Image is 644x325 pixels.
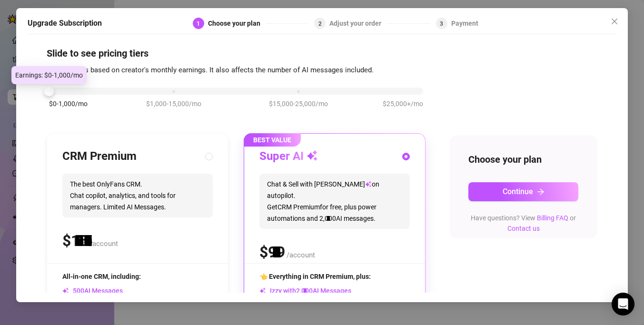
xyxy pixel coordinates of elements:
h3: Super AI [259,149,318,164]
span: Have questions? View or [471,214,576,232]
span: 1 [197,20,200,27]
span: $15,000-25,000/mo [269,98,328,109]
a: Contact us [507,225,540,232]
span: $25,000+/mo [383,98,423,109]
h4: Choose your plan [468,153,578,166]
div: Earnings: $0-1,000/mo [11,66,87,84]
div: Adjust your order [329,18,387,29]
span: arrow-right [537,188,545,196]
span: Izzy with AI Messages [259,287,351,295]
span: All-in-one CRM, including: [62,273,141,280]
span: AI Messages [62,287,123,295]
span: 2 [318,20,322,27]
h3: CRM Premium [62,149,137,164]
span: 👈 Everything in CRM Premium, plus: [259,273,371,280]
span: /account [89,239,118,248]
span: Our pricing is based on creator's monthly earnings. It also affects the number of AI messages inc... [47,66,374,74]
button: Close [607,14,622,29]
span: $1,000-15,000/mo [146,98,201,109]
span: 3 [440,20,443,27]
button: Continuearrow-right [468,182,578,201]
span: $0-1,000/mo [49,98,88,109]
span: $ [62,232,88,250]
span: $ [259,243,285,261]
h5: Upgrade Subscription [28,18,102,29]
div: Open Intercom Messenger [612,293,634,315]
span: BEST VALUE [244,133,301,147]
span: close [611,18,618,25]
span: The best OnlyFans CRM. Chat copilot, analytics, and tools for managers. Limited AI Messages. [62,174,213,217]
span: /account [287,251,315,259]
span: Continue [503,187,533,196]
span: Chat & Sell with [PERSON_NAME] on autopilot. Get CRM Premium for free, plus power automations and... [259,174,410,229]
div: Payment [451,18,478,29]
div: Choose your plan [208,18,266,29]
span: Close [607,18,622,25]
a: Billing FAQ [537,214,568,222]
h4: Slide to see pricing tiers [47,47,597,60]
